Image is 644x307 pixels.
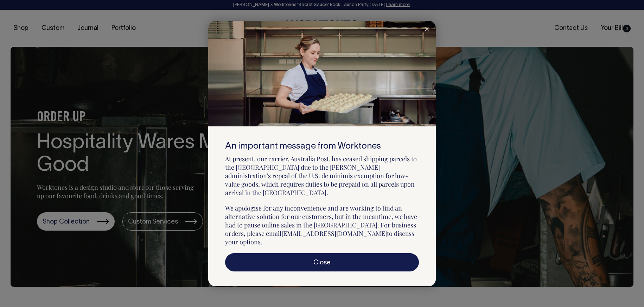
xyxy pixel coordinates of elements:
h6: An important message from Worktones [225,142,419,151]
a: Close [225,253,419,271]
p: We apologise for any inconvenience and are working to find an alternative solution for our custom... [225,204,419,246]
img: Snowy mountain peak at sunrise [208,21,436,126]
p: At present, our carrier, Australia Post, has ceased shipping parcels to the [GEOGRAPHIC_DATA] due... [225,155,419,197]
a: [EMAIL_ADDRESS][DOMAIN_NAME] [281,229,387,238]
